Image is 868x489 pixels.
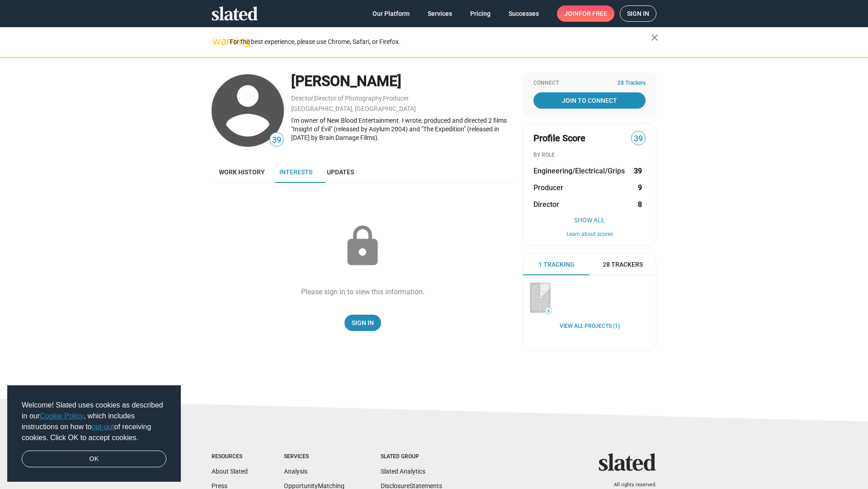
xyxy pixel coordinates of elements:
span: Successes [509,5,539,22]
div: BY ROLE [533,152,646,159]
a: View all Projects (1) [560,323,620,330]
strong: 8 [638,200,642,209]
a: Producer [383,95,409,102]
a: Updates [320,161,361,183]
button: Learn about scores [533,231,646,238]
a: Services [420,5,459,22]
div: Services [284,453,344,460]
a: Director of Photography [314,95,382,102]
span: Updates [327,168,354,176]
div: Slated Group [381,453,442,460]
span: Pricing [470,5,491,22]
a: Sign In [344,315,381,331]
div: Resources [212,453,248,460]
mat-icon: warning [212,36,223,47]
a: Work history [212,161,272,183]
span: for free [579,5,607,22]
strong: 39 [634,166,642,176]
span: Join [564,5,607,22]
span: Director [533,200,559,209]
span: Services [428,5,452,22]
a: Our Platform [365,5,417,22]
span: , [382,96,383,101]
span: 1 Tracking [538,260,575,269]
span: 39 [632,133,645,145]
a: dismiss cookie message [22,451,166,468]
a: Join To Connect [533,92,646,109]
a: opt-out [92,423,114,431]
span: Sign in [627,6,649,21]
strong: 9 [638,183,642,192]
a: Interests [272,161,320,183]
a: Slated Analytics [381,468,425,475]
div: Connect [533,80,646,87]
div: I'm owner of New Blood Entertainment. I wrote, produced and directed 2 films "Insight of Evil" (r... [291,116,514,142]
mat-icon: close [649,32,660,43]
a: Pricing [463,5,498,22]
button: Show All [533,216,646,224]
span: Producer [533,183,563,192]
a: Successes [501,5,546,22]
span: , [313,96,314,101]
span: Work history [219,168,265,176]
span: Profile Score [533,132,585,144]
a: [GEOGRAPHIC_DATA], [GEOGRAPHIC_DATA] [291,105,416,112]
span: 28 Trackers [603,260,643,269]
span: 3 [545,308,552,314]
span: Sign In [352,315,374,331]
a: Joinfor free [557,5,614,22]
div: Please sign in to view this information. [301,287,425,297]
a: About Slated [212,468,248,475]
div: For the best experience, please use Chrome, Safari, or Firefox. [230,36,651,48]
a: Director [291,95,313,102]
span: Our Platform [373,5,410,22]
span: Welcome! Slated uses cookies as described in our , which includes instructions on how to of recei... [22,400,166,443]
div: [PERSON_NAME] [291,72,514,91]
span: Join To Connect [535,92,644,109]
span: Interests [279,168,312,176]
a: Sign in [620,5,656,22]
span: 28 Trackers [618,80,646,87]
span: 39 [270,134,283,146]
div: cookieconsent [7,385,181,482]
a: Cookie Policy [40,412,84,420]
span: Engineering/Electrical/Grips [533,166,625,176]
a: Analysis [284,468,307,475]
mat-icon: lock [340,224,385,269]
